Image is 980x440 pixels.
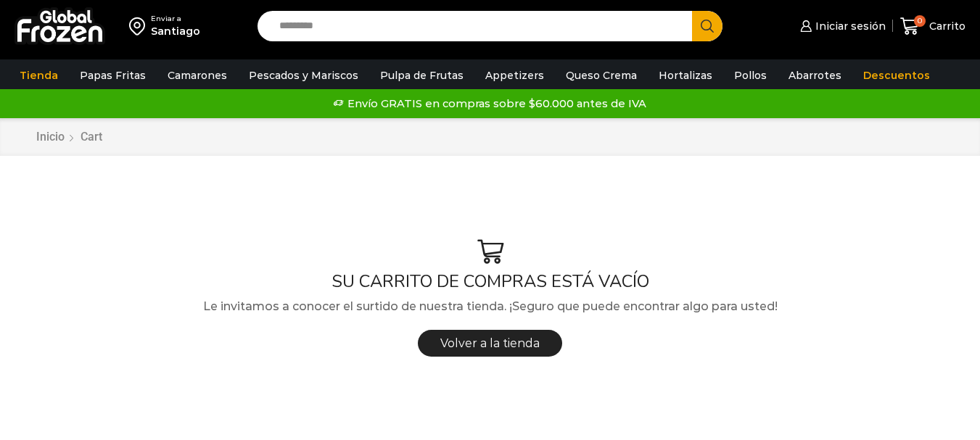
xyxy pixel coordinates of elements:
[796,12,885,41] a: Iniciar sesión
[440,336,540,350] span: Volver a la tienda
[81,130,102,144] span: Cart
[727,62,774,89] a: Pollos
[900,9,965,43] a: 0 Carrito
[242,62,366,89] a: Pescados y Mariscos
[559,62,644,89] a: Queso Crema
[914,15,926,27] span: 0
[418,330,562,357] a: Volver a la tienda
[692,11,722,41] button: Search button
[129,14,151,38] img: address-field-icon.svg
[160,62,234,89] a: Camarones
[25,271,955,292] h1: SU CARRITO DE COMPRAS ESTÁ VACÍO
[856,62,937,89] a: Descuentos
[25,297,955,316] p: Le invitamos a conocer el surtido de nuestra tienda. ¡Seguro que puede encontrar algo para usted!
[36,129,65,146] a: Inicio
[151,24,200,38] div: Santiago
[651,62,720,89] a: Hortalizas
[12,62,65,89] a: Tienda
[151,14,200,24] div: Enviar a
[781,62,849,89] a: Abarrotes
[478,62,551,89] a: Appetizers
[73,62,153,89] a: Papas Fritas
[926,19,965,33] span: Carrito
[373,62,471,89] a: Pulpa de Frutas
[812,19,886,33] span: Iniciar sesión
